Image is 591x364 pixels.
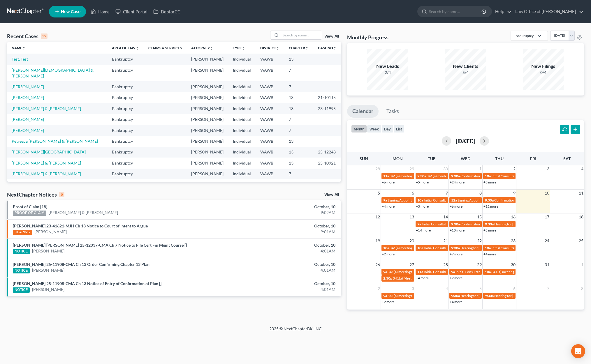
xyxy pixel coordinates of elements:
[494,294,540,298] span: Hearing for [PERSON_NAME]
[416,276,429,280] a: +4 more
[513,285,516,292] span: 6
[375,213,381,220] span: 12
[7,33,48,40] div: Recent Cases
[523,63,564,70] div: New Filings
[581,285,584,292] span: 8
[228,136,256,146] td: Individual
[228,179,256,190] td: Individual
[12,68,94,78] a: [PERSON_NAME][DEMOGRAPHIC_DATA] & [PERSON_NAME]
[393,156,403,161] span: Mon
[443,237,448,244] span: 21
[13,262,149,267] a: [PERSON_NAME] 25-11908-CMA Ch 13 Order Confirming Chapter 13 Plan
[256,136,284,146] td: WAWB
[256,158,284,168] td: WAWB
[382,204,395,208] a: +4 more
[429,6,482,17] input: Search by name...
[318,46,337,50] a: Case Nounfold_more
[445,70,486,75] div: 5/4
[513,190,516,197] span: 9
[12,84,44,89] a: [PERSON_NAME]
[284,65,313,81] td: 7
[324,34,339,38] a: View All
[445,63,486,70] div: New Clients
[512,6,584,17] a: Law Office of [PERSON_NAME]
[7,191,64,198] div: NextChapter Notices
[443,261,448,268] span: 28
[455,270,506,274] span: Initial Consultation Appointment
[411,190,415,197] span: 6
[483,180,496,184] a: +3 more
[32,248,64,254] a: [PERSON_NAME]
[256,65,284,81] td: WAWB
[485,270,491,274] span: 10a
[12,95,44,100] a: [PERSON_NAME]
[516,33,534,38] div: Bankruptcy
[232,281,335,287] div: October, 10
[187,136,228,146] td: [PERSON_NAME]
[491,246,541,250] span: Initial Consultation Appointment
[483,204,498,208] a: +12 more
[546,285,550,292] span: 7
[256,114,284,125] td: WAWB
[129,326,462,336] div: 2025 © NextChapterBK, INC
[210,47,213,50] i: unfold_more
[187,179,228,190] td: [PERSON_NAME]
[523,70,564,75] div: 0/4
[187,65,228,81] td: [PERSON_NAME]
[32,287,64,292] a: [PERSON_NAME]
[324,193,339,197] a: View All
[107,54,144,64] td: Bankruptcy
[388,270,444,274] span: 341(a) meeting for [PERSON_NAME]
[456,138,475,144] h2: [DATE]
[13,268,30,273] div: NOTICE
[351,125,367,133] button: month
[578,213,584,220] span: 18
[228,92,256,103] td: Individual
[150,6,183,17] a: DebtorCC
[451,246,460,250] span: 9:30a
[347,34,388,41] h3: Monthly Progress
[107,103,144,114] td: Bankruptcy
[107,65,144,81] td: Bankruptcy
[381,105,404,118] a: Tasks
[232,223,335,229] div: October, 10
[107,169,144,179] td: Bankruptcy
[313,179,341,190] td: 25-12309
[191,46,213,50] a: Attorneyunfold_more
[12,128,44,133] a: [PERSON_NAME]
[232,210,335,215] div: 9:02AM
[388,198,420,202] span: Signing Appointment
[417,270,423,274] span: 11a
[313,158,341,168] td: 25-10921
[485,246,491,250] span: 10a
[479,285,482,292] span: 5
[256,169,284,179] td: WAWB
[242,47,245,50] i: unfold_more
[13,223,148,228] a: [PERSON_NAME] 23-41621-MJH Ch 13 Notice to Court of Intent to Argue
[546,165,550,172] span: 3
[581,165,584,172] span: 4
[284,54,313,64] td: 13
[284,125,313,136] td: 7
[450,180,465,184] a: +24 more
[187,103,228,114] td: [PERSON_NAME]
[424,270,474,274] span: Initial Consultation Appointment
[13,211,46,216] div: PROOF OF CLAIM
[367,70,408,75] div: 2/4
[284,147,313,158] td: 13
[284,81,313,92] td: 7
[232,242,335,248] div: October, 10
[107,179,144,190] td: Bankruptcy
[136,47,139,50] i: unfold_more
[483,228,496,232] a: +5 more
[228,147,256,158] td: Individual
[544,261,550,268] span: 31
[187,158,228,168] td: [PERSON_NAME]
[530,156,536,161] span: Fri
[409,261,415,268] span: 27
[375,261,381,268] span: 26
[460,222,557,226] span: Confirmation hearing for [PERSON_NAME] & [PERSON_NAME]
[107,125,144,136] td: Bankruptcy
[13,281,161,286] a: [PERSON_NAME] 25-11908-CMA Ch 13 Notice of Entry of Confirmation of Plan []
[12,117,44,122] a: [PERSON_NAME]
